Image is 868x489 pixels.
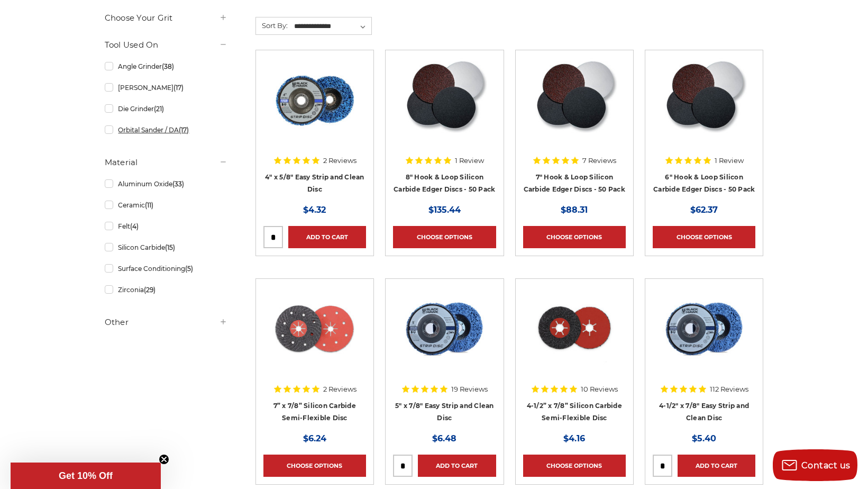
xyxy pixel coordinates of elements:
span: (21) [154,105,164,113]
a: Zirconia [105,280,227,299]
span: (29) [144,286,156,294]
span: $4.32 [303,205,326,215]
span: Contact us [801,460,851,470]
a: 6" Hook & Loop Silicon Carbide Edger Discs - 50 Pack [653,173,755,193]
button: Close teaser [159,454,169,465]
span: 2 Reviews [323,386,357,393]
a: 4-1/2" x 7/8" Easy Strip and Clean Disc [653,286,755,389]
a: Felt [105,217,227,236]
img: Silicon Carbide 6" Hook & Loop Edger Discs [661,58,747,142]
h5: Tool Used On [105,39,227,51]
a: Choose Options [523,455,626,477]
a: Quick view [538,89,611,111]
span: (15) [165,243,175,251]
a: 4" x 5/8" Easy Strip and Clean Disc [265,173,364,193]
a: Angle Grinder [105,57,227,76]
select: Sort By: [293,19,371,34]
a: Quick view [408,318,481,339]
span: (17) [179,126,189,134]
span: Get 10% Off [59,470,113,481]
span: $4.16 [563,433,585,443]
a: Quick view [278,89,351,111]
a: Quick view [408,89,481,111]
div: Get 10% OffClose teaser [11,463,161,489]
a: Add to Cart [678,455,755,477]
img: Silicon Carbide 7" Hook & Loop Edger Discs [532,58,617,142]
a: Silicon Carbide [105,238,227,257]
span: $88.31 [561,205,588,215]
a: 4-1/2” x 7/8” Silicon Carbide Semi-Flexible Disc [527,402,622,422]
a: Die Grinder [105,99,227,118]
a: Silicon Carbide 6" Hook & Loop Edger Discs [653,58,755,160]
a: Choose Options [653,226,755,248]
span: 1 Review [715,157,744,164]
span: $6.24 [303,433,326,443]
a: Aluminum Oxide [105,175,227,193]
a: Quick view [668,89,741,111]
a: Silicon Carbide 8" Hook & Loop Edger Discs [393,58,496,160]
button: Contact us [773,449,857,481]
img: 4.5" x 7/8" Silicon Carbide Semi Flex Disc [532,286,617,371]
a: Choose Options [523,226,626,248]
a: Quick view [668,318,741,339]
a: Quick view [538,318,611,339]
span: 10 Reviews [581,386,618,393]
span: (4) [130,222,139,230]
a: Surface Conditioning [105,259,227,278]
span: $62.37 [690,205,718,215]
img: 4" x 5/8" easy strip and clean discs [272,58,357,142]
a: Add to Cart [418,455,496,477]
span: 7 Reviews [582,157,616,164]
a: blue clean and strip disc [393,286,496,389]
span: 1 Review [455,157,484,164]
a: Add to Cart [288,226,366,248]
a: Silicon Carbide 7" Hook & Loop Edger Discs [523,58,626,160]
img: 4-1/2" x 7/8" Easy Strip and Clean Disc [659,286,750,371]
label: Sort By: [256,17,288,33]
a: [PERSON_NAME] [105,78,227,97]
span: (17) [173,84,184,92]
img: 7" x 7/8" Silicon Carbide Semi Flex Disc [272,286,357,371]
a: 8" Hook & Loop Silicon Carbide Edger Discs - 50 Pack [394,173,495,193]
a: Orbital Sander / DA [105,121,227,139]
a: 4" x 5/8" easy strip and clean discs [263,58,366,160]
span: 2 Reviews [323,157,357,164]
a: 4.5" x 7/8" Silicon Carbide Semi Flex Disc [523,286,626,389]
h5: Other [105,316,227,329]
a: 5" x 7/8" Easy Strip and Clean Disc [395,402,494,422]
span: 112 Reviews [710,386,748,393]
span: (5) [185,265,193,273]
a: 7" x 7/8" Silicon Carbide Semi Flex Disc [263,286,366,389]
a: 7" Hook & Loop Silicon Carbide Edger Discs - 50 Pack [524,173,625,193]
a: Quick view [278,318,351,339]
img: blue clean and strip disc [402,286,487,371]
h5: Choose Your Grit [105,12,227,24]
a: 7” x 7/8” Silicon Carbide Semi-Flexible Disc [273,402,356,422]
span: (11) [145,201,153,209]
img: Silicon Carbide 8" Hook & Loop Edger Discs [401,58,487,142]
span: $6.48 [432,433,456,443]
span: 19 Reviews [451,386,488,393]
span: $135.44 [428,205,461,215]
a: 4-1/2" x 7/8" Easy Strip and Clean Disc [659,402,749,422]
a: Choose Options [393,226,496,248]
a: Ceramic [105,196,227,214]
a: Choose Options [263,455,366,477]
span: (33) [172,180,184,188]
h5: Material [105,156,227,169]
span: $5.40 [692,433,716,443]
span: (38) [162,62,174,70]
